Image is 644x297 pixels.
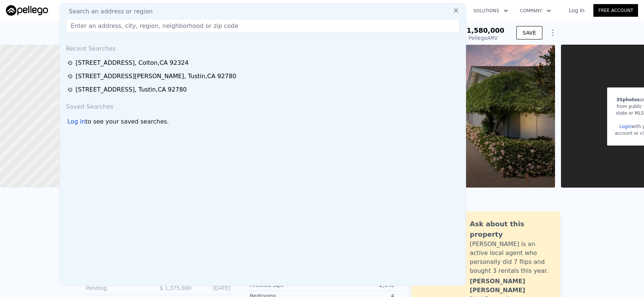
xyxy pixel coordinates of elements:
[67,117,85,126] div: Log in
[470,277,553,295] div: [PERSON_NAME] [PERSON_NAME]
[616,97,640,102] span: 35 photos
[63,7,153,16] span: Search an address or region
[67,58,460,67] a: [STREET_ADDRESS], Colton,CA 92324
[85,117,169,126] span: to see your saved searches.
[86,284,152,292] div: Pending
[468,4,514,17] button: Solutions
[6,5,48,16] img: Pellego
[462,34,504,42] div: Pellego ARV
[593,4,638,17] a: Free Account
[67,72,460,81] a: [STREET_ADDRESS][PERSON_NAME], Tustin,CA 92780
[76,72,236,81] div: [STREET_ADDRESS][PERSON_NAME] , Tustin , CA 92780
[66,19,460,32] input: Enter an address, city, region, neighborhood or zip code
[63,96,463,114] div: Saved Searches
[76,58,189,67] div: [STREET_ADDRESS] , Colton , CA 92324
[545,25,560,40] button: Show Options
[197,284,230,292] div: [DATE]
[63,38,463,56] div: Recent Searches
[76,85,187,94] div: [STREET_ADDRESS] , Tustin , CA 92780
[470,219,553,240] div: Ask about this property
[470,240,553,275] div: [PERSON_NAME] is an active local agent who personally did 7 flips and bought 3 rentals this year.
[514,4,557,17] button: Company
[462,26,504,34] span: $1,580,000
[560,7,593,14] a: Log In
[67,85,460,94] a: [STREET_ADDRESS], Tustin,CA 92780
[516,26,542,39] button: SAVE
[160,285,191,291] span: $ 1,375,000
[619,124,631,129] a: Login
